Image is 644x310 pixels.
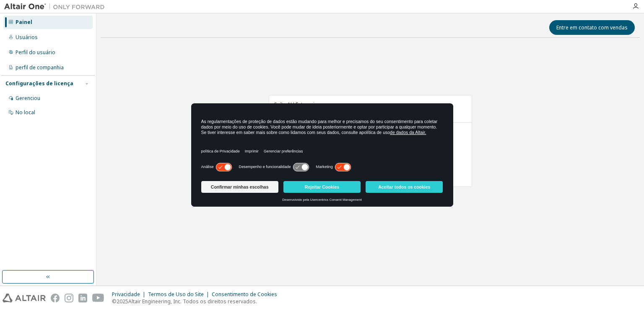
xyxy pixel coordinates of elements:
img: youtube.svg [92,294,104,302]
img: linkedin.svg [78,294,87,302]
font: Entre em contato com vendas [556,24,628,31]
font: No local [16,109,35,116]
font: © [112,298,117,305]
font: Consentimento de Cookies [212,291,277,298]
font: Configurações de licença [5,80,73,87]
font: perfil de companhia [16,64,64,71]
font: Gerenciou [16,95,40,102]
font: Suíte AU Enterprise [274,101,320,108]
font: Privacidade [112,291,140,298]
font: Altair Engineering, Inc. Todos os direitos reservados. [128,298,257,305]
img: altair_logo.svg [3,294,46,302]
img: facebook.svg [51,294,60,302]
img: instagram.svg [65,294,73,302]
font: Termos de Uso do Site [148,291,204,298]
img: Altair Um [4,3,109,11]
button: Entre em contato com vendas [549,20,635,35]
font: 2025 [117,298,128,305]
font: Painel [16,18,32,26]
font: Usuários [16,34,38,41]
font: Perfil do usuário [16,49,55,56]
